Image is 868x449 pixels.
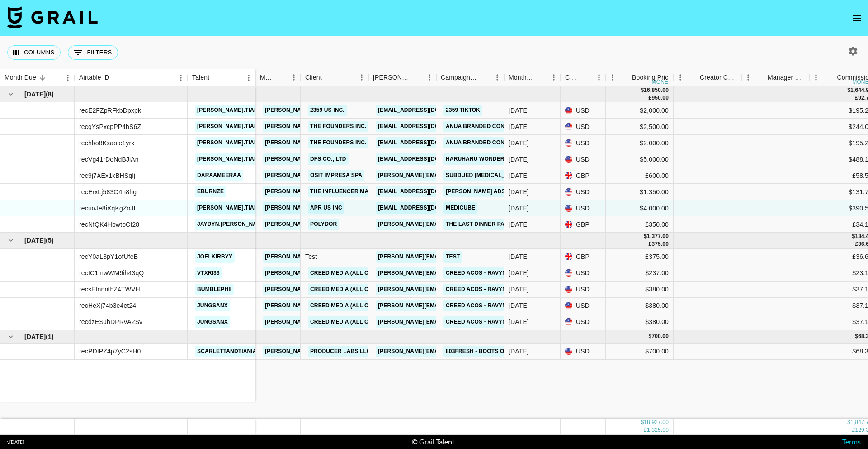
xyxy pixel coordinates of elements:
[561,200,606,216] div: USD
[443,202,477,214] a: Medicube
[195,219,269,230] a: jaydyn.[PERSON_NAME]
[644,233,647,240] div: $
[195,137,267,148] a: [PERSON_NAME].tiara1
[5,330,17,343] button: hide children
[255,69,301,86] div: Manager
[195,284,234,295] a: bumblephii
[852,426,855,434] div: £
[606,119,674,135] div: $2,500.00
[842,437,861,446] a: Terms
[79,220,139,229] div: recNfQK4HbwtoCI28
[79,301,136,310] div: recHeXj74b3e4et24
[847,86,850,94] div: $
[509,139,529,148] div: Jul '25
[7,6,98,28] img: Grail Talent
[509,69,534,86] div: Month Due
[263,153,410,165] a: [PERSON_NAME][EMAIL_ADDRESS][DOMAIN_NAME]
[641,86,644,94] div: $
[263,186,410,197] a: [PERSON_NAME][EMAIL_ADDRESS][DOMAIN_NAME]
[741,71,755,84] button: Menu
[376,186,477,197] a: [EMAIL_ADDRESS][DOMAIN_NAME]
[443,284,545,295] a: creed acos - ravyn / tokyphile
[561,184,606,200] div: USD
[855,240,858,248] div: £
[606,71,619,84] button: Menu
[79,171,135,180] div: rec9j7AEx1kBHSqlj
[301,69,368,86] div: Client
[301,249,368,265] div: Test
[308,186,423,197] a: The Influencer Marketing Factory
[263,202,410,214] a: [PERSON_NAME][EMAIL_ADDRESS][DOMAIN_NAME]
[606,265,674,282] div: $237.00
[79,187,137,196] div: recErxLj583O4h8hg
[478,71,491,84] button: Sort
[263,137,410,148] a: [PERSON_NAME][EMAIL_ADDRESS][DOMAIN_NAME]
[192,69,209,86] div: Talent
[263,346,410,357] a: [PERSON_NAME][EMAIL_ADDRESS][DOMAIN_NAME]
[24,90,46,99] span: [DATE]
[376,251,570,263] a: [PERSON_NAME][EMAIL_ADDRESS][PERSON_NAME][DOMAIN_NAME]
[632,69,672,86] div: Booking Price
[561,314,606,330] div: USD
[504,69,561,86] div: Month Due
[242,71,255,85] button: Menu
[644,426,647,434] div: £
[376,137,477,148] a: [EMAIL_ADDRESS][DOMAIN_NAME]
[188,69,255,86] div: Talent
[376,219,570,230] a: [PERSON_NAME][EMAIL_ADDRESS][PERSON_NAME][DOMAIN_NAME]
[606,344,674,360] div: $700.00
[376,300,570,311] a: [PERSON_NAME][EMAIL_ADDRESS][PERSON_NAME][DOMAIN_NAME]
[7,45,61,60] button: Select columns
[652,79,672,85] div: money
[561,344,606,360] div: USD
[308,284,402,295] a: Creed Media (All Campaigns)
[79,122,141,131] div: recqYsPxcpPP4hS6Z
[606,184,674,200] div: $1,350.00
[376,121,477,132] a: [EMAIL_ADDRESS][DOMAIN_NAME]
[195,202,267,214] a: [PERSON_NAME].tiara1
[561,135,606,151] div: USD
[263,105,410,116] a: [PERSON_NAME][EMAIL_ADDRESS][DOMAIN_NAME]
[647,233,669,240] div: 1,377.00
[649,333,652,340] div: $
[195,251,235,263] a: joelkirbyy
[561,249,606,265] div: GBP
[641,419,644,426] div: $
[79,69,109,86] div: Airtable ID
[651,94,669,102] div: 950.00
[561,167,606,184] div: GBP
[308,153,349,165] a: DFS Co., Ltd
[509,187,529,196] div: Jul '25
[509,252,529,261] div: Jun '25
[755,71,768,84] button: Sort
[195,105,267,116] a: [PERSON_NAME].tiara1
[443,186,507,197] a: [PERSON_NAME] Ads
[606,167,674,184] div: £600.00
[79,285,140,294] div: recsEtnnnthZ4TWVH
[847,419,850,426] div: $
[647,426,669,434] div: 1,325.00
[308,202,344,214] a: APR US Inc
[263,219,410,230] a: [PERSON_NAME][EMAIL_ADDRESS][DOMAIN_NAME]
[855,94,858,102] div: £
[592,71,606,84] button: Menu
[410,71,423,84] button: Sort
[509,122,529,131] div: Jul '25
[443,219,555,230] a: The Last Dinner Party - The Killer
[61,71,75,85] button: Menu
[561,298,606,314] div: USD
[79,139,134,148] div: rechbo8Kxaoie1yrx
[741,69,809,86] div: Manager Commmission Override
[649,94,652,102] div: £
[376,267,570,279] a: [PERSON_NAME][EMAIL_ADDRESS][PERSON_NAME][DOMAIN_NAME]
[308,219,339,230] a: Polydor
[79,268,144,277] div: recIC1mwWM9ih43qQ
[509,220,529,229] div: Jul '25
[491,71,504,84] button: Menu
[376,284,570,295] a: [PERSON_NAME][EMAIL_ADDRESS][PERSON_NAME][DOMAIN_NAME]
[423,71,436,84] button: Menu
[263,121,410,132] a: [PERSON_NAME][EMAIL_ADDRESS][DOMAIN_NAME]
[79,347,141,356] div: recPDIPZ4p7yC2sH0
[368,69,436,86] div: Booker
[443,137,562,148] a: Anua Branded Content (ANUAUS0632)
